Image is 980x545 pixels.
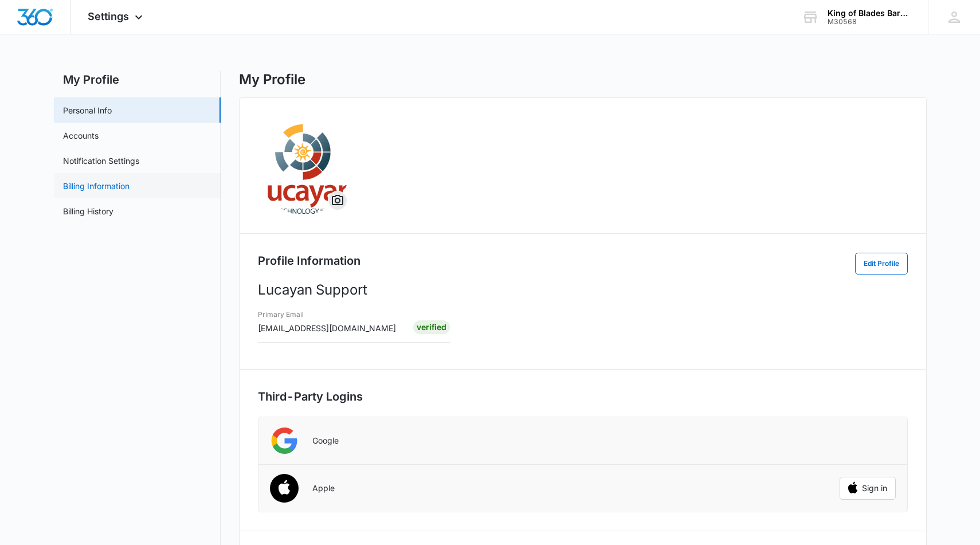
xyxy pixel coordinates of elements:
p: Apple [312,483,335,493]
div: Verified [413,320,450,334]
img: Apple [262,468,305,511]
a: Accounts [63,130,99,142]
span: Lucayan SupportOverflow Menu [258,123,350,215]
button: Overflow Menu [328,191,347,210]
span: Settings [88,10,129,22]
button: Sign in [840,477,896,500]
img: Lucayan Support [258,123,350,215]
img: Google [270,426,299,455]
button: Edit Profile [855,253,908,275]
a: Billing History [63,205,113,217]
p: Google [312,436,339,446]
p: Lucayan Support [258,280,908,300]
h3: Primary Email [258,309,396,320]
h2: My Profile [54,71,221,88]
iframe: Sign in with Google Button [834,428,901,453]
a: Notification Settings [63,155,139,167]
h2: Third-Party Logins [258,388,908,405]
h2: Profile Information [258,252,360,269]
div: account id [828,18,911,26]
div: account name [828,9,911,18]
h1: My Profile [239,71,305,88]
span: [EMAIL_ADDRESS][DOMAIN_NAME] [258,323,396,333]
a: Billing Information [63,180,130,192]
a: Personal Info [63,104,112,116]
